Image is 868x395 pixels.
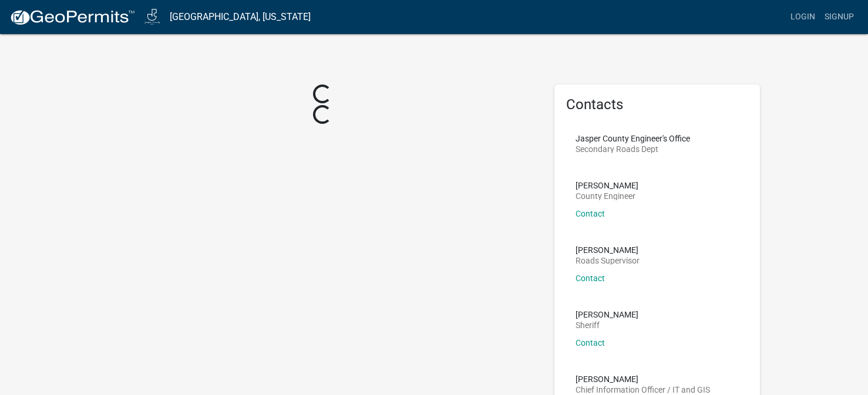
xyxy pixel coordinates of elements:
p: Sheriff [576,321,638,329]
p: Jasper County Engineer's Office [576,134,690,143]
a: Login [786,6,820,28]
p: Roads Supervisor [576,256,640,265]
a: [GEOGRAPHIC_DATA], [US_STATE] [170,7,311,27]
p: [PERSON_NAME] [576,246,640,254]
p: [PERSON_NAME] [576,310,638,319]
a: Contact [576,274,605,283]
img: Jasper County, Iowa [144,9,160,25]
a: Signup [820,6,859,28]
p: Secondary Roads Dept [576,145,690,153]
p: Chief Information Officer / IT and GIS [576,386,710,394]
p: [PERSON_NAME] [576,181,638,190]
a: Contact [576,209,605,218]
p: [PERSON_NAME] [576,375,710,383]
h5: Contacts [566,96,748,113]
p: County Engineer [576,192,638,200]
a: Contact [576,338,605,347]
